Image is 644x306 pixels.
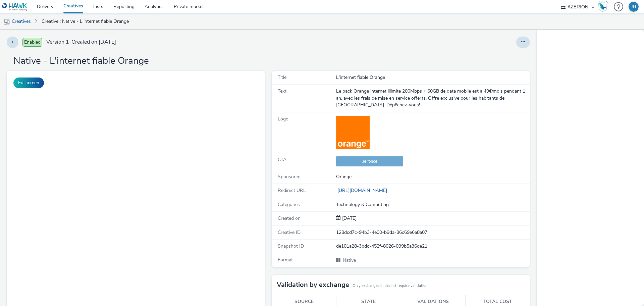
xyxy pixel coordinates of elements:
[631,2,636,12] div: JB
[598,1,610,12] a: Hawk Academy
[278,243,304,249] span: Snapshot ID
[278,116,288,122] span: Logo
[278,88,286,94] span: Text
[278,215,301,221] span: Created on
[336,173,529,180] div: Orange
[278,229,301,236] span: Creative ID
[336,243,529,250] div: de101a28-3bdc-452f-8026-099b5a36de21
[336,229,529,236] div: 128dcd7c-94b3-4e00-b9da-86c69e6a8a07
[22,38,42,47] span: Enabled
[598,1,608,12] img: Hawk Academy
[336,187,390,194] a: [URL][DOMAIN_NAME]
[278,156,286,163] span: CTA
[38,13,132,30] a: Creative : Native - L'internet fiable Orange
[278,187,306,194] span: Redirect URL
[2,3,28,11] img: undefined Logo
[13,78,44,88] button: Fullscreen
[13,55,149,67] h1: Native - L'internet fiable Orange
[336,116,370,149] img: logo
[278,173,301,180] span: Sponsored
[336,74,529,81] div: L'internet fiable Orange
[341,215,357,222] div: Creation 29 September 2025, 18:03
[336,88,529,108] div: Le pack Orange internet illimité 200Mbps + 60GB de data mobile est à 49€/mois pendant 1 an, avec ...
[342,257,356,263] span: Native
[278,257,293,263] span: Format
[278,201,300,208] span: Categories
[278,74,286,81] span: Title
[336,201,529,208] div: Technology & Computing
[3,18,10,25] img: mobile
[46,38,116,46] span: Version 1 - Created on [DATE]
[353,283,427,289] small: Only exchanges in this list require validation
[341,215,357,221] span: [DATE]
[277,280,349,290] h3: Validation by exchange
